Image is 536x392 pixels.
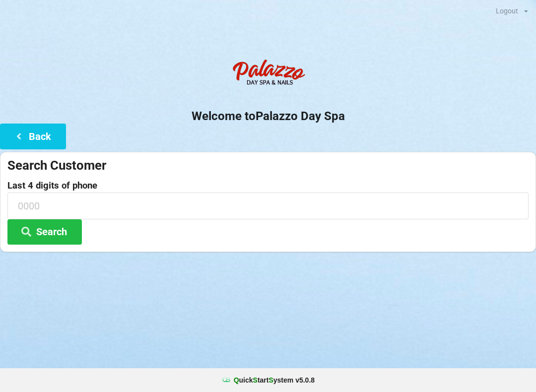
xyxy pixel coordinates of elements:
div: Logout [496,7,518,14]
div: Search Customer [7,157,529,174]
span: S [253,376,258,384]
b: uick tart ystem v 5.0.8 [234,375,315,385]
input: 0000 [7,193,529,219]
button: Search [7,219,82,245]
img: PalazzoDaySpaNails-Logo.png [228,54,308,94]
img: favicon.ico [221,375,231,385]
span: S [268,376,273,384]
label: Last 4 digits of phone [7,181,529,191]
span: Q [234,376,239,384]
